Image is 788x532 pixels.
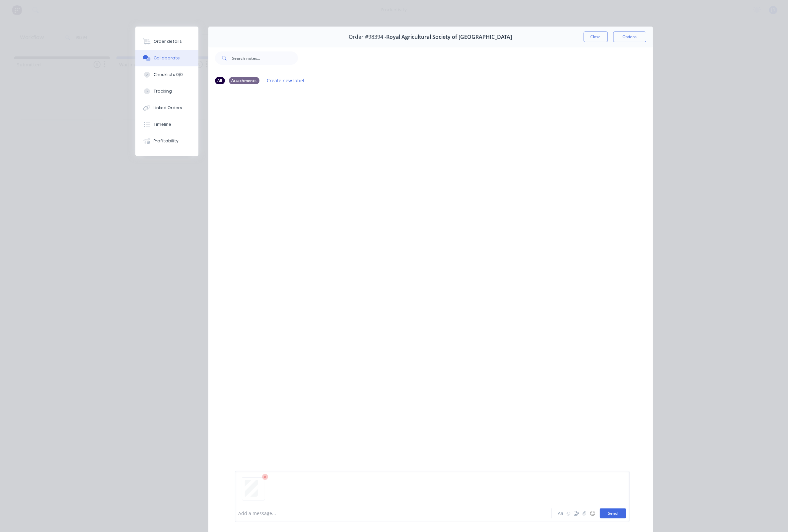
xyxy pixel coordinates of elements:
button: Linked Orders [135,100,198,116]
div: Attachments [229,77,259,84]
button: Profitability [135,133,198,149]
button: @ [565,509,573,517]
button: Tracking [135,83,198,100]
button: Close [584,32,608,42]
button: Aa [557,509,565,517]
button: Order details [135,33,198,50]
div: Collaborate [154,55,180,61]
button: Send [600,508,626,518]
button: ☺ [589,509,597,517]
button: Checklists 0/0 [135,66,198,83]
div: Linked Orders [154,105,182,111]
span: Order #98394 - [349,34,387,40]
div: Profitability [154,138,179,144]
div: Checklists 0/0 [154,72,183,78]
div: Tracking [154,88,172,94]
button: Collaborate [135,50,198,66]
div: Timeline [154,121,171,127]
div: All [215,77,225,84]
input: Search notes... [232,51,298,65]
div: Order details [154,38,182,44]
button: Create new label [263,76,308,85]
button: Options [613,32,646,42]
button: Timeline [135,116,198,133]
span: Royal Agricultural Society of [GEOGRAPHIC_DATA] [387,34,512,40]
